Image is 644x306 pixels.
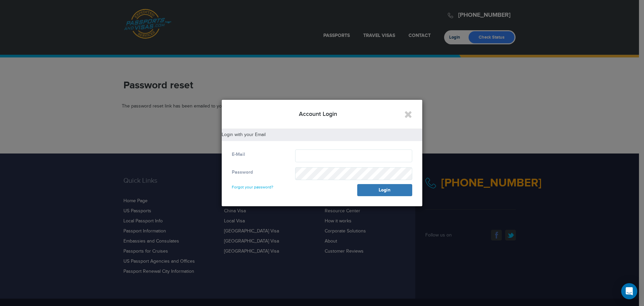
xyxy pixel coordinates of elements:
h5: Login with your Email [222,132,422,137]
a: Forgot your password? [232,179,273,189]
div: Open Intercom Messenger [621,283,637,299]
label: Password [232,169,253,176]
button: Close [404,109,412,120]
h4: Account Login [232,110,412,119]
button: Login [357,184,412,196]
label: E-Mail [232,151,245,158]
